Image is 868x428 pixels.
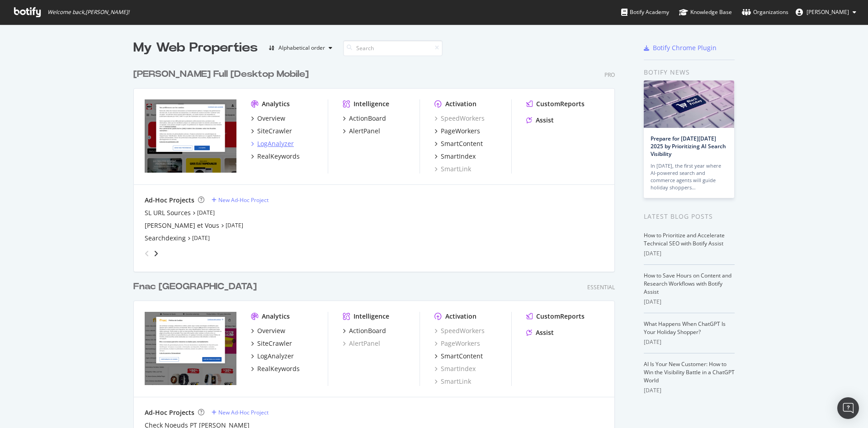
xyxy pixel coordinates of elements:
[145,408,194,417] div: Ad-Hoc Projects
[145,196,194,205] div: Ad-Hoc Projects
[251,326,285,335] a: Overview
[14,24,22,31] img: website_grey.svg
[257,339,292,348] div: SiteCrawler
[445,99,476,108] div: Activation
[434,139,483,148] a: SmartContent
[145,234,186,243] a: Searchdexing
[212,409,269,416] a: New Ad-Hoc Project
[621,8,669,17] div: Botify Academy
[262,99,290,108] div: Analytics
[644,80,734,128] img: Prepare for Black Friday 2025 by Prioritizing AI Search Visibility
[343,127,380,136] a: AlertPanel
[536,328,554,337] div: Assist
[38,52,45,60] img: tab_domain_overview_orange.svg
[145,99,236,173] img: www.darty.com/
[837,397,859,419] div: Open Intercom Messenger
[526,116,554,125] a: Assist
[587,283,615,291] div: Essential
[644,212,735,221] div: Latest Blog Posts
[226,221,243,229] a: [DATE]
[145,221,219,230] a: [PERSON_NAME] et Vous
[257,127,292,136] div: SiteCrawler
[604,71,615,79] div: Pro
[536,312,585,321] div: CustomReports
[434,127,480,136] a: PageWorkers
[644,249,735,258] div: [DATE]
[251,114,285,123] a: Overview
[644,298,735,306] div: [DATE]
[218,196,269,204] div: New Ad-Hoc Project
[251,364,300,373] a: RealKeywords
[251,152,300,161] a: RealKeywords
[262,312,290,321] div: Analytics
[434,339,480,348] a: PageWorkers
[145,208,191,217] a: SL URL Sources
[212,196,269,204] a: New Ad-Hoc Project
[343,339,380,348] div: AlertPanel
[251,352,294,361] a: LogAnalyzer
[257,152,300,161] div: RealKeywords
[536,99,585,108] div: CustomReports
[343,114,386,123] a: ActionBoard
[197,209,215,216] a: [DATE]
[133,68,312,81] a: [PERSON_NAME] Full [Desktop Mobile]
[133,39,258,57] div: My Web Properties
[441,152,476,161] div: SmartIndex
[434,352,483,361] a: SmartContent
[133,68,309,81] div: [PERSON_NAME] Full [Desktop Mobile]
[651,162,727,191] div: In [DATE], the first year where AI-powered search and commerce agents will guide holiday shoppers…
[257,352,294,361] div: LogAnalyzer
[644,67,735,77] div: Botify news
[434,377,471,386] a: SmartLink
[526,328,554,337] a: Assist
[653,43,717,52] div: Botify Chrome Plugin
[153,249,159,258] div: angle-right
[114,53,137,59] div: Mots-clés
[526,99,585,108] a: CustomReports
[251,127,292,136] a: SiteCrawler
[145,312,236,385] img: www.fnac.pt
[257,326,285,335] div: Overview
[644,338,735,346] div: [DATE]
[441,352,483,361] div: SmartContent
[434,326,485,335] a: SpeedWorkers
[349,326,386,335] div: ActionBoard
[441,139,483,148] div: SmartContent
[445,312,476,321] div: Activation
[251,339,292,348] a: SiteCrawler
[644,272,731,296] a: How to Save Hours on Content and Research Workflows with Botify Assist
[47,9,129,16] span: Welcome back, [PERSON_NAME] !
[644,360,735,384] a: AI Is Your New Customer: How to Win the Visibility Battle in a ChatGPT World
[133,280,257,293] div: Fnac [GEOGRAPHIC_DATA]
[24,24,102,31] div: Domaine: [DOMAIN_NAME]
[434,165,471,174] a: SmartLink
[218,409,269,416] div: New Ad-Hoc Project
[47,53,70,59] div: Domaine
[343,326,386,335] a: ActionBoard
[441,127,480,136] div: PageWorkers
[265,41,336,55] button: Alphabetical order
[349,127,380,136] div: AlertPanel
[644,320,726,336] a: What Happens When ChatGPT Is Your Holiday Shopper?
[192,234,210,242] a: [DATE]
[14,14,22,22] img: logo_orange.svg
[644,386,735,395] div: [DATE]
[807,8,849,16] span: Matthieu Cocteau
[536,116,554,125] div: Assist
[349,114,386,123] div: ActionBoard
[679,8,732,17] div: Knowledge Base
[434,364,476,373] a: SmartIndex
[526,312,585,321] a: CustomReports
[133,280,260,293] a: Fnac [GEOGRAPHIC_DATA]
[434,114,485,123] a: SpeedWorkers
[104,52,111,60] img: tab_keywords_by_traffic_grey.svg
